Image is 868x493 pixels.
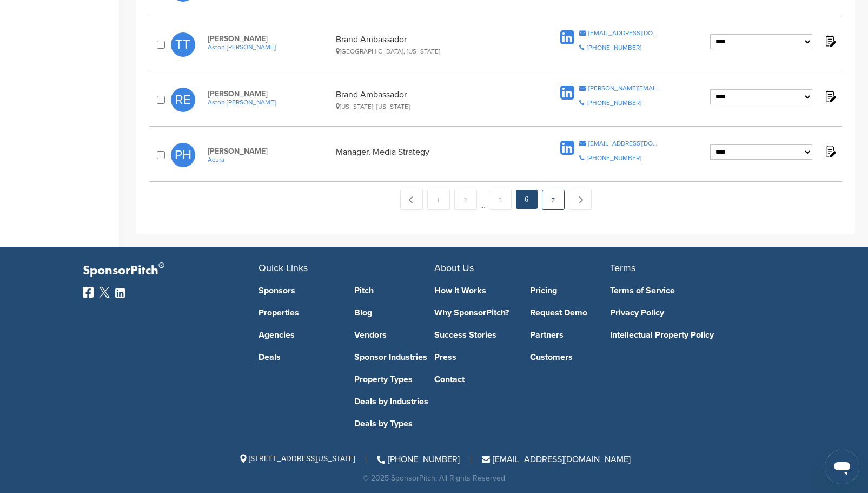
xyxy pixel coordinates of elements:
[610,308,770,317] a: Privacy Policy
[354,419,434,428] a: Deals by Types
[530,331,610,339] a: Partners
[259,262,308,274] span: Quick Links
[823,34,837,48] img: Notes
[377,454,460,465] a: [PHONE_NUMBER]
[434,331,514,339] a: Success Stories
[354,375,434,384] a: Property Types
[489,190,512,210] a: 5
[587,44,641,51] div: [PHONE_NUMBER]
[171,143,195,167] span: PH
[336,34,528,55] div: Brand Ambassador
[530,308,610,317] a: Request Demo
[208,89,330,98] span: [PERSON_NAME]
[336,147,528,163] div: Manager, Media Strategy
[83,475,786,482] div: © 2025 SponsorPitch, All Rights Reserved
[588,30,660,36] div: [EMAIL_ADDRESS][DOMAIN_NAME]
[434,262,474,274] span: About Us
[336,103,528,110] div: [US_STATE], [US_STATE]
[208,147,330,156] span: [PERSON_NAME]
[480,190,486,209] span: …
[610,262,635,274] span: Terms
[516,190,538,209] em: 6
[238,454,355,463] span: [STREET_ADDRESS][US_STATE]
[158,259,164,272] span: ®
[588,140,660,147] div: [EMAIL_ADDRESS][DOMAIN_NAME]
[336,89,528,110] div: Brand Ambassador
[823,89,837,103] img: Notes
[171,32,195,57] span: TT
[610,331,770,339] a: Intellectual Property Policy
[83,263,259,279] p: SponsorPitch
[825,450,859,484] iframe: Button to launch messaging window
[610,286,770,295] a: Terms of Service
[530,353,610,361] a: Customers
[434,353,514,361] a: Press
[354,397,434,406] a: Deals by Industries
[83,287,94,298] img: Facebook
[208,34,330,43] span: [PERSON_NAME]
[208,98,330,106] a: Aston [PERSON_NAME]
[454,190,477,210] a: 2
[354,331,434,339] a: Vendors
[336,48,528,55] div: [GEOGRAPHIC_DATA], [US_STATE]
[434,375,514,384] a: Contact
[530,286,610,295] a: Pricing
[259,331,339,339] a: Agencies
[259,353,339,361] a: Deals
[354,286,434,295] a: Pitch
[259,286,339,295] a: Sponsors
[427,190,450,210] a: 1
[208,43,330,51] a: Aston [PERSON_NAME]
[259,308,339,317] a: Properties
[434,286,514,295] a: How It Works
[208,156,330,163] a: Acura
[400,190,423,210] a: ← Previous
[171,88,195,112] span: RE
[354,353,434,361] a: Sponsor Industries
[587,100,641,106] div: [PHONE_NUMBER]
[99,287,110,298] img: Twitter
[588,85,660,91] div: [PERSON_NAME][EMAIL_ADDRESS][PERSON_NAME][DOMAIN_NAME]
[823,144,837,158] img: Notes
[587,155,641,161] div: [PHONE_NUMBER]
[482,454,631,465] a: [EMAIL_ADDRESS][DOMAIN_NAME]
[354,308,434,317] a: Blog
[542,190,565,210] a: 7
[434,308,514,317] a: Why SponsorPitch?
[569,190,592,210] a: Next →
